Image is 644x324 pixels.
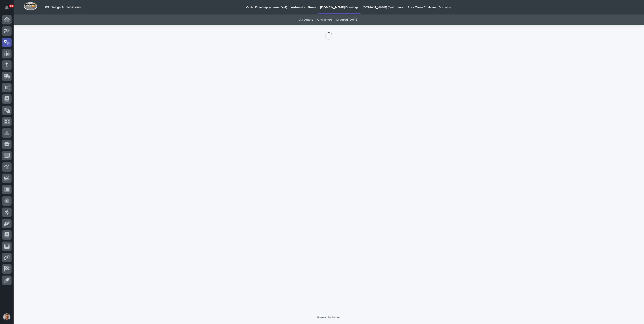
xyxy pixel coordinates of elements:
[24,2,37,10] img: Workspace Logo
[10,4,13,7] p: 10
[45,5,81,9] h2: 03. Design Automations
[299,15,313,25] a: All Orders
[2,312,12,322] button: users-avatar
[2,3,12,12] button: Notifications
[317,15,332,25] a: Unclaimed
[6,5,12,13] div: Notifications10
[336,15,358,25] a: Ordered [DATE]
[317,316,340,319] a: Powered By Stacker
